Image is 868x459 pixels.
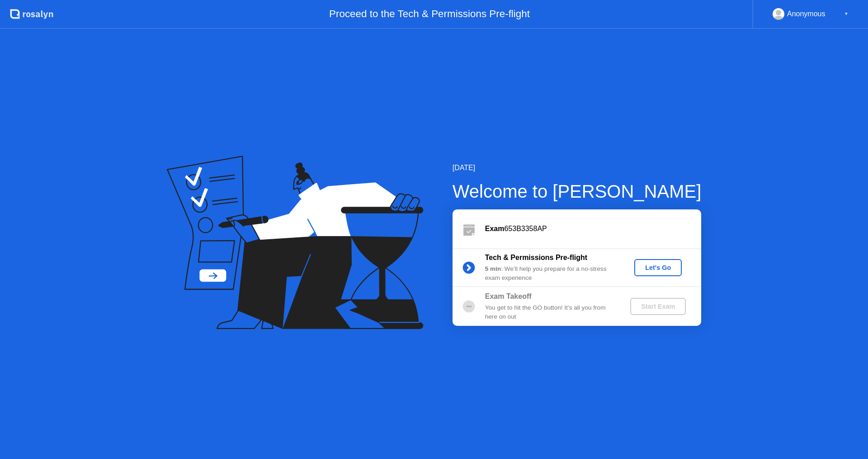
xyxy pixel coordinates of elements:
div: ▼ [844,8,849,20]
b: 5 min [485,265,501,272]
div: Anonymous [787,8,826,20]
b: Exam [485,225,505,232]
div: Let's Go [638,264,678,271]
button: Let's Go [634,259,682,276]
div: You get to hit the GO button! It’s all you from here on out [485,303,615,322]
b: Exam Takeoff [485,292,532,300]
div: [DATE] [453,162,702,173]
button: Start Exam [630,298,686,315]
div: 653B3358AP [485,223,701,234]
div: : We’ll help you prepare for a no-stress exam experience [485,264,615,283]
b: Tech & Permissions Pre-flight [485,254,587,261]
div: Welcome to [PERSON_NAME] [453,178,702,205]
div: Start Exam [634,303,682,310]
